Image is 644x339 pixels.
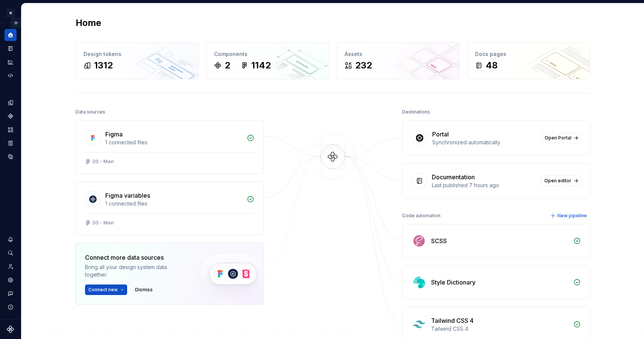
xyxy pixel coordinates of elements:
[88,287,118,293] span: Connect new
[475,50,582,58] div: Docs pages
[5,233,17,245] button: Notifications
[6,9,15,18] div: N
[105,130,123,139] div: Figma
[5,288,17,300] button: Contact support
[85,285,127,295] button: Connect new
[214,50,321,58] div: Components
[432,173,475,182] div: Documentation
[7,325,14,333] svg: Supernova Logo
[76,182,264,235] a: Figma variables1 connected filesDS - Main
[431,316,474,325] div: Tailwind CSS 4
[76,42,199,79] a: Design tokens1312
[94,59,113,71] div: 1312
[5,29,17,41] a: Home
[541,176,581,186] a: Open editor
[76,107,105,117] div: Data sources
[76,120,264,174] a: Figma1 connected filesDS - Main
[5,70,17,82] a: Code automation
[5,97,17,109] a: Design tokens
[541,133,581,143] a: Open Portal
[5,42,17,54] a: Documentation
[105,191,150,200] div: Figma variables
[105,200,242,207] div: 1 connected files
[486,59,498,71] div: 48
[85,253,187,262] div: Connect more data sources
[5,124,17,136] a: Assets
[76,17,101,29] h2: Home
[5,151,17,163] a: Data sources
[93,220,114,226] div: DS - Main
[132,285,156,295] button: Dismiss
[557,213,587,219] span: New pipeline
[5,110,17,122] a: Components
[402,107,430,117] div: Destinations
[5,137,17,149] a: Storybook stories
[206,42,329,79] a: Components21142
[11,18,21,28] button: Expand sidebar
[431,236,447,245] div: SCSS
[431,325,569,333] div: Tailwind CSS 4
[5,260,17,272] a: Invite team
[431,278,475,287] div: Style Dictionary
[402,210,440,221] div: Code automation
[251,59,271,71] div: 1142
[545,135,571,141] span: Open Portal
[5,274,17,286] a: Settings
[135,287,153,293] span: Dismiss
[84,50,191,58] div: Design tokens
[467,42,590,79] a: Docs pages48
[5,56,17,68] a: Analytics
[345,50,452,58] div: Assets
[105,139,242,146] div: 1 connected files
[548,210,590,221] button: New pipeline
[544,178,571,184] span: Open editor
[337,42,460,79] a: Assets232
[93,159,114,165] div: DS - Main
[432,182,536,189] div: Last published 7 hours ago
[355,59,372,71] div: 232
[5,247,17,259] button: Search ⌘K
[225,59,230,71] div: 2
[432,130,449,139] div: Portal
[85,263,187,278] div: Bring all your design system data together.
[432,139,537,146] div: Synchronized automatically
[2,5,20,21] button: N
